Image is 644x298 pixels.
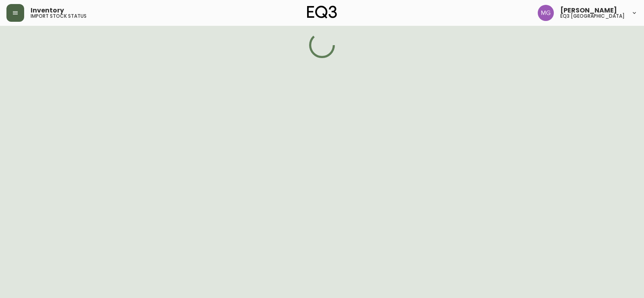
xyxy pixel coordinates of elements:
span: [PERSON_NAME] [560,7,617,14]
span: Inventory [31,7,64,14]
img: logo [307,6,337,19]
h5: eq3 [GEOGRAPHIC_DATA] [560,14,625,19]
img: de8837be2a95cd31bb7c9ae23fe16153 [538,5,554,21]
h5: import stock status [31,14,87,19]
